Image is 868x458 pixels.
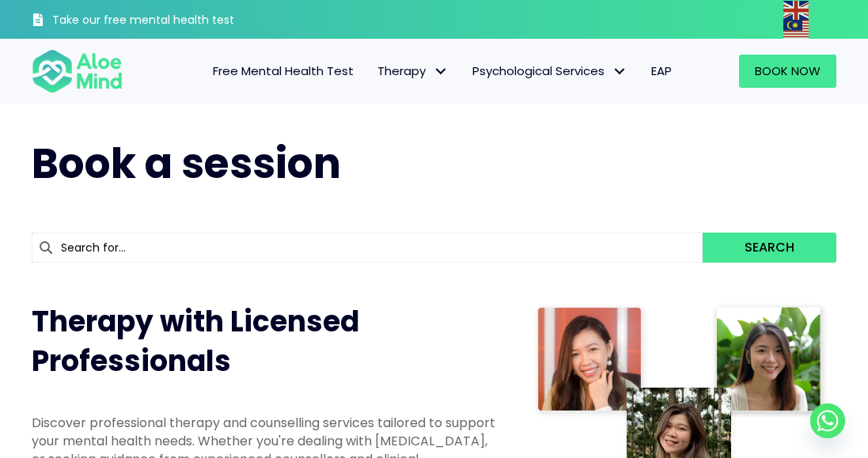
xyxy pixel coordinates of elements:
[739,55,836,88] a: Book Now
[32,4,281,39] a: Take our free mental health test
[32,301,359,381] span: Therapy with Licensed Professionals
[783,20,809,39] img: ms
[783,1,809,20] img: en
[32,134,341,192] span: Book a session
[377,62,449,79] span: Therapy
[52,13,281,28] h3: Take our free mental health test
[201,55,366,88] a: Free Mental Health Test
[783,20,810,38] a: Malay
[213,62,354,79] span: Free Mental Health Test
[138,55,684,88] nav: Menu
[32,233,703,263] input: Search for...
[608,60,631,83] span: Psychological Services: submenu
[651,62,672,79] span: EAP
[32,48,123,94] img: Aloe mind Logo
[430,60,453,83] span: Therapy: submenu
[639,55,684,88] a: EAP
[703,233,837,263] button: Search
[472,62,627,79] span: Psychological Services
[461,55,639,88] a: Psychological ServicesPsychological Services: submenu
[810,403,845,438] a: Whatsapp
[366,55,461,88] a: TherapyTherapy: submenu
[755,62,821,79] span: Book Now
